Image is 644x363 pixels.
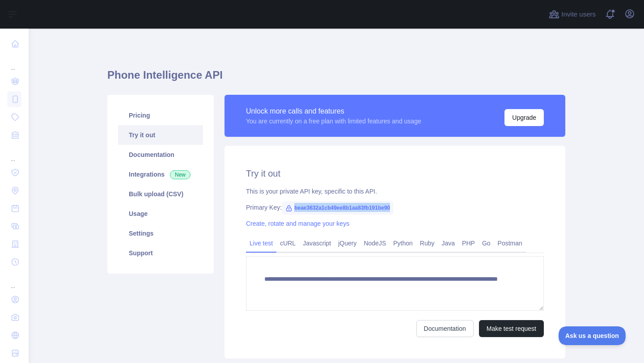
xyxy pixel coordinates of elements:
[299,236,335,250] a: Javascript
[335,236,360,250] a: jQuery
[547,7,597,21] button: Invite users
[118,204,203,224] a: Usage
[390,236,416,250] a: Python
[276,236,299,250] a: cURL
[246,117,421,126] div: You are currently on a free plan with limited features and usage
[416,320,474,337] a: Documentation
[559,326,626,345] iframe: Toggle Customer Support
[360,236,390,250] a: NodeJS
[118,145,203,165] a: Documentation
[118,243,203,263] a: Support
[170,170,191,179] span: New
[246,220,349,227] a: Create, rotate and manage your keys
[246,106,421,117] div: Unlock more calls and features
[246,167,544,180] h2: Try it out
[246,187,544,196] div: This is your private API key, specific to this API.
[118,224,203,243] a: Settings
[246,203,544,212] div: Primary Key:
[458,236,479,250] a: PHP
[416,236,438,250] a: Ruby
[282,201,394,215] span: beae3632a1cb49ee8b1aa83fb191be90
[438,236,459,250] a: Java
[118,125,203,145] a: Try it out
[7,54,21,72] div: ...
[561,9,596,20] span: Invite users
[7,272,21,290] div: ...
[7,145,21,163] div: ...
[494,236,526,250] a: Postman
[118,165,203,184] a: Integrations New
[479,236,494,250] a: Go
[107,68,565,89] h1: Phone Intelligence API
[118,106,203,125] a: Pricing
[246,236,276,250] a: Live test
[479,320,544,337] button: Make test request
[504,109,544,126] button: Upgrade
[118,184,203,204] a: Bulk upload (CSV)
